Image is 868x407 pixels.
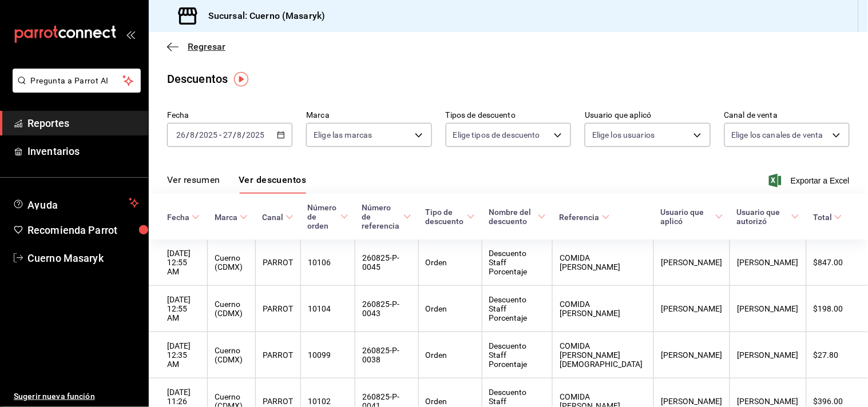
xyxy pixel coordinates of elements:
span: / [195,130,199,139]
th: Cuerno (CDMX) [208,332,256,378]
th: 260825-P-0038 [355,332,419,378]
input: ---- [199,130,218,139]
th: Descuento Staff Porcentaje [482,286,552,332]
span: Marca [215,213,248,222]
th: [PERSON_NAME] [730,240,807,286]
span: Número de orden [307,203,348,230]
span: Sugerir nueva función [14,390,139,402]
th: COMIDA [PERSON_NAME] [553,286,654,332]
th: Orden [418,286,482,332]
span: Usuario que autorizó [737,208,800,226]
a: Pregunta a Parrot AI [8,83,141,95]
span: Cuerno Masaryk [27,250,139,266]
span: Referencia [560,213,610,222]
input: -- [189,130,195,139]
span: Elige las marcas [314,129,372,141]
th: 10099 [300,332,355,378]
th: COMIDA [PERSON_NAME][DEMOGRAPHIC_DATA] [553,332,654,378]
span: Elige tipos de descuento [453,129,540,141]
input: -- [176,130,186,139]
th: 260825-P-0043 [355,286,419,332]
img: Tooltip marker [234,72,248,86]
button: Regresar [167,41,225,52]
th: PARROT [255,240,300,286]
th: [PERSON_NAME] [730,286,807,332]
span: / [233,130,236,139]
th: [PERSON_NAME] [730,332,807,378]
span: Usuario que aplicó [661,208,723,226]
th: PARROT [255,332,300,378]
span: - [219,130,221,139]
button: Pregunta a Parrot AI [13,69,141,93]
th: [DATE] 12:55 AM [149,240,208,286]
th: Descuento Staff Porcentaje [482,240,552,286]
span: Elige los usuarios [592,129,655,141]
th: Cuerno (CDMX) [208,240,256,286]
span: Fecha [167,213,200,222]
div: navigation tabs [167,174,306,194]
th: 10104 [300,286,355,332]
span: Reportes [27,115,139,131]
th: [PERSON_NAME] [654,286,730,332]
label: Marca [306,111,431,119]
th: $847.00 [806,240,868,286]
span: Elige los canales de venta [732,129,823,141]
label: Canal de venta [724,111,850,119]
span: Total [813,213,842,222]
th: [PERSON_NAME] [654,240,730,286]
span: Nombre del descuento [489,208,545,226]
th: PARROT [255,286,300,332]
span: Ayuda [27,196,124,210]
th: Orden [418,240,482,286]
th: Orden [418,332,482,378]
th: [PERSON_NAME] [654,332,730,378]
h3: Sucursal: Cuerno (Masaryk) [199,9,325,23]
button: open_drawer_menu [126,30,135,39]
th: Descuento Staff Porcentaje [482,332,552,378]
th: [DATE] 12:35 AM [149,332,208,378]
span: Inventarios [27,143,139,159]
label: Usuario que aplicó [585,111,710,119]
span: Tipo de descuento [425,208,475,226]
span: Canal [262,213,294,222]
th: Cuerno (CDMX) [208,286,256,332]
th: [DATE] 12:55 AM [149,286,208,332]
th: 10106 [300,240,355,286]
button: Ver descuentos [239,174,306,194]
th: $27.80 [806,332,868,378]
input: ---- [246,130,265,139]
th: COMIDA [PERSON_NAME] [553,240,654,286]
th: 260825-P-0045 [355,240,419,286]
div: Descuentos [167,70,228,87]
button: Exportar a Excel [771,174,850,187]
input: -- [237,130,243,139]
span: Recomienda Parrot [27,222,139,238]
span: / [186,130,189,139]
span: Pregunta a Parrot AI [31,75,123,87]
label: Fecha [167,111,292,119]
span: Número de referencia [362,203,412,230]
label: Tipos de descuento [446,111,571,119]
th: $198.00 [806,286,868,332]
span: Regresar [188,41,225,52]
input: -- [223,130,233,139]
button: Ver resumen [167,174,220,194]
span: / [243,130,246,139]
